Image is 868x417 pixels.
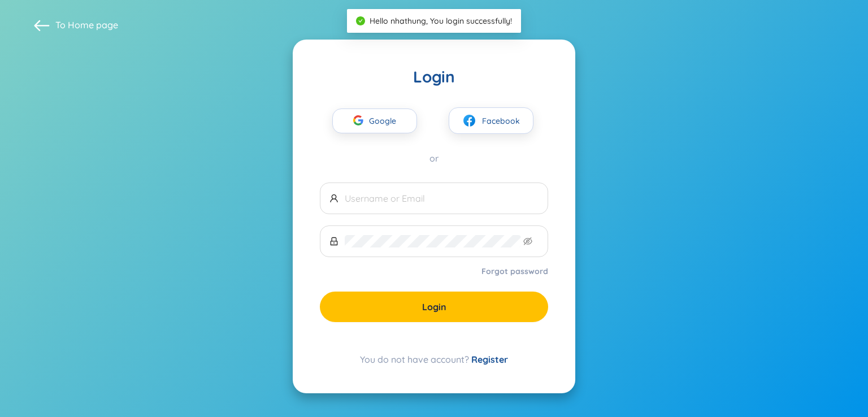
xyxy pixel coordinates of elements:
[329,237,338,246] span: lock
[462,114,476,128] img: facebook
[356,16,365,25] span: check-circle
[471,354,508,365] a: Register
[482,115,520,127] span: Facebook
[523,237,532,246] span: eye-invisible
[320,353,548,366] div: You do not have account?
[481,266,548,277] a: Forgot password
[55,19,118,31] span: To
[369,109,402,133] span: Google
[449,107,533,134] button: facebookFacebook
[320,292,548,322] button: Login
[320,152,548,164] div: or
[345,192,539,205] input: Username or Email
[329,194,338,203] span: user
[370,16,512,26] span: Hello nhathung, You login successfully!
[320,67,548,87] div: Login
[68,19,118,31] a: Home page
[422,301,446,313] span: Login
[332,108,417,133] button: Google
